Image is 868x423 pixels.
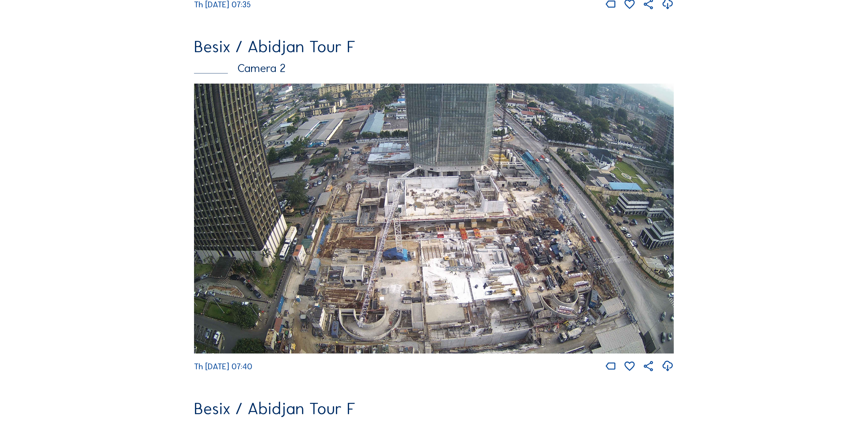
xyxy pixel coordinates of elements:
[194,361,252,371] span: Th [DATE] 07:40
[194,84,674,354] img: Image
[194,63,674,74] div: Camera 2
[194,400,674,417] div: Besix / Abidjan Tour F
[194,38,674,55] div: Besix / Abidjan Tour F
